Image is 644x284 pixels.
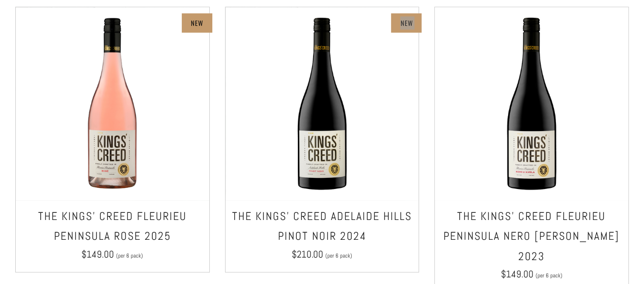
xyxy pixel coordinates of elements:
a: The Kings' Creed Adelaide Hills Pinot Noir 2024 $210.00 (per 6 pack) [226,206,419,259]
h3: The Kings' Creed Adelaide Hills Pinot Noir 2024 [231,206,414,246]
a: The Kings' Creed Fleurieu Peninsula Rose 2025 $149.00 (per 6 pack) [16,206,209,259]
h3: The Kings' Creed Fleurieu Peninsula Rose 2025 [21,206,204,246]
p: New [191,16,203,29]
span: (per 6 pack) [325,253,352,259]
span: (per 6 pack) [116,253,143,259]
a: The Kings' Creed Fleurieu Peninsula Nero [PERSON_NAME] 2023 $149.00 (per 6 pack) [435,206,628,279]
span: $149.00 [81,248,114,261]
span: (per 6 pack) [536,273,563,278]
span: $210.00 [292,248,323,261]
h3: The Kings' Creed Fleurieu Peninsula Nero [PERSON_NAME] 2023 [440,206,623,267]
p: New [400,16,412,29]
span: $149.00 [501,268,534,280]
